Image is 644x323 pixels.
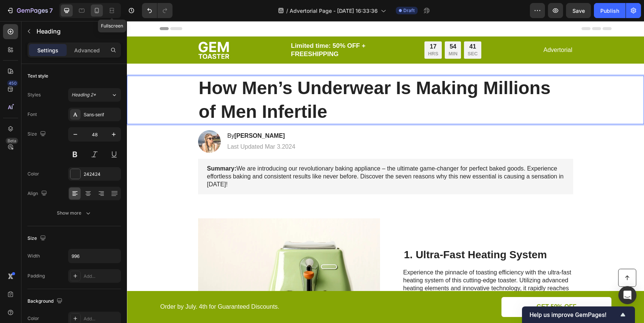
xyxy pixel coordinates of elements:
p: Experience the pinnacle of toasting efficiency with the ultra-fast heating system of this cutting... [276,248,446,310]
button: 7 [3,3,56,18]
div: Font [27,111,37,118]
div: Add... [84,315,119,322]
div: Styles [27,91,41,98]
span: Draft [403,7,415,14]
button: Show more [27,206,121,220]
p: Last Updated Mar 3.2024 [101,122,169,130]
div: Color [27,171,39,177]
p: Advanced [74,46,100,54]
strong: [PERSON_NAME] [107,111,158,118]
div: Publish [600,7,619,15]
div: Padding [27,273,45,279]
span: Heading 2* [72,91,96,98]
div: Background [27,296,64,306]
div: 17 [301,22,311,30]
p: Advertorial [417,25,445,33]
input: Auto [69,249,121,263]
div: Beta [6,138,18,144]
span: Save [572,8,585,14]
p: We are introducing our revolutionary baking appliance – the ultimate game-changer for perfect bak... [80,144,437,167]
span: Help us improve GemPages! [530,311,618,318]
p: Heading [37,27,118,36]
p: SEC [341,30,351,36]
span: Advertorial Page - [DATE] 16:33:36 [290,7,378,15]
div: Open Intercom Messenger [618,286,636,304]
img: gempages_432750572815254551-e217b009-edec-4a49-9060-3e371cae9dbe.png [71,20,102,38]
div: Width [27,253,40,259]
p: MIN [322,30,331,36]
div: 450 [7,80,18,86]
div: Size [27,129,47,139]
div: Color [27,315,39,322]
div: 242424 [84,171,119,178]
span: / [286,7,288,15]
img: gempages_432750572815254551-0dd52757-f501-4f5a-9003-85088b00a725.webp [71,109,94,132]
div: Sans-serif [84,111,119,118]
p: Settings [37,46,58,54]
button: Show survey - Help us improve GemPages! [530,310,627,319]
h1: Rich Text Editor. Editing area: main [71,55,446,103]
div: 41 [341,22,351,30]
div: Text style [27,73,48,79]
div: Undo/Redo [142,3,172,18]
div: 54 [322,22,331,30]
h2: 1. Ultra-Fast Heating System [276,227,446,241]
div: Add... [84,273,119,280]
p: HRS [301,30,311,36]
div: Size [27,233,47,244]
button: Publish [594,3,626,18]
iframe: Design area [127,21,644,323]
h2: By [100,110,169,120]
p: GET 50% OFF [410,282,450,290]
p: 7 [49,6,53,15]
div: Show more [57,209,92,217]
strong: Summary: [80,144,110,151]
div: Align [27,189,49,199]
button: Heading 2* [68,88,121,102]
p: Limited time: 50% OFF + FREESHIPPING [164,21,288,37]
p: How Men’s Underwear Is Making Millions of Men Infertile [72,55,446,102]
a: GET 50% OFF [375,276,485,296]
button: Save [566,3,591,18]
